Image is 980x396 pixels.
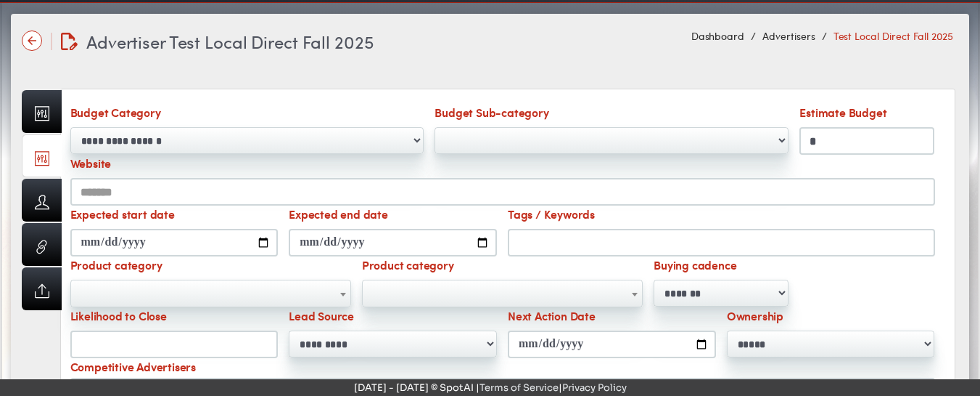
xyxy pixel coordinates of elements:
[70,358,196,378] label: Competitive Advertisers
[86,29,374,54] span: Advertiser Test Local Direct Fall 2025
[799,104,886,124] label: Estimate Budget
[562,381,627,394] a: Privacy Policy
[289,206,388,225] label: Expected end date
[70,155,112,174] label: Website
[70,307,167,327] label: Likelihood to Close
[654,256,736,276] label: Buying cadence
[762,28,815,43] a: Advertisers
[289,307,354,327] label: Lead Source
[727,307,783,327] label: Ownership
[22,31,42,51] img: name-arrow-back-state-default-icon-true-icon-only-true-type.svg
[70,104,161,124] label: Budget Category
[362,256,454,276] label: Product category
[691,28,745,43] a: Dashboard
[61,33,78,50] img: edit-document.svg
[70,206,175,225] label: Expected start date
[435,104,548,124] label: Budget Sub-category
[479,381,559,394] a: Terms of Service
[818,28,953,43] li: Test Local Direct Fall 2025
[70,256,162,276] label: Product category
[508,206,595,225] label: Tags / Keywords
[51,33,52,50] img: line-12.svg
[508,307,596,327] label: Next Action Date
